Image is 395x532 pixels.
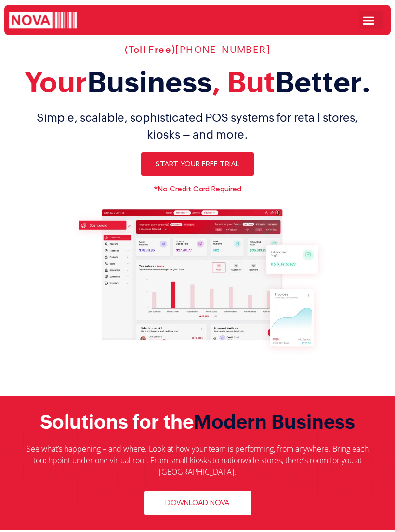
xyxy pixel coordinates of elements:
span: Business [87,65,212,99]
a: [PHONE_NUMBER] [175,44,270,55]
a: Start Your Free Trial [141,152,254,176]
img: logo white [9,12,77,30]
span: Download Nova [166,498,230,507]
a: Download Nova [144,491,251,515]
h2: Solutions for the [5,410,390,433]
div: Menu Toggle [359,11,383,29]
h6: *No Credit Card Required [5,185,390,193]
h2: (Toll Free) [5,44,390,55]
h2: Your , But [5,65,390,100]
span: Start Your Free Trial [156,160,239,168]
h1: Simple, scalable, sophisticated POS systems for retail stores, kiosks – and more. [5,109,390,143]
span: Modern Business [194,411,355,433]
p: See what’s happening – and where. Look at how your team is performing, from anywhere. Bring each ... [17,443,378,478]
span: Better. [275,65,371,99]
